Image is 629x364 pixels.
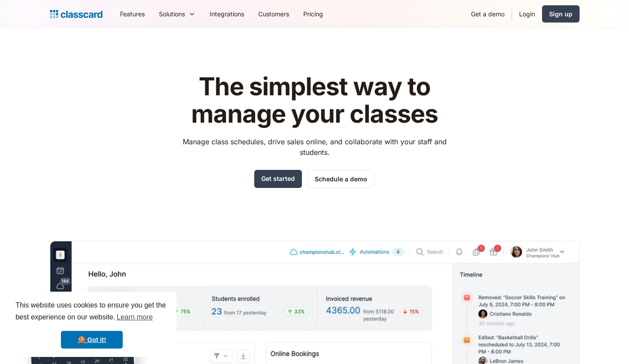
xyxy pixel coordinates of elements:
a: Get started [254,170,302,188]
div: cookieconsent [7,292,177,357]
a: Pricing [296,4,330,24]
div: Sign up [549,9,573,19]
div: Solutions [159,9,185,19]
a: Schedule a demo [307,170,375,188]
a: home [50,8,102,20]
a: dismiss cookie message [61,331,123,349]
span: This website uses cookies to ensure you get the best experience on our website. [15,300,168,324]
p: Manage class schedules, drive sales online, and collaborate with your staff and students. [174,136,455,158]
a: Get a demo [464,4,512,24]
div: Solutions [152,4,203,24]
a: Login [512,4,542,24]
a: learn more about cookies [115,311,154,324]
h1: The simplest way to manage your classes [174,73,455,128]
a: Features [113,4,152,24]
a: Customers [251,4,296,24]
a: Sign up [542,5,580,23]
a: Integrations [203,4,251,24]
